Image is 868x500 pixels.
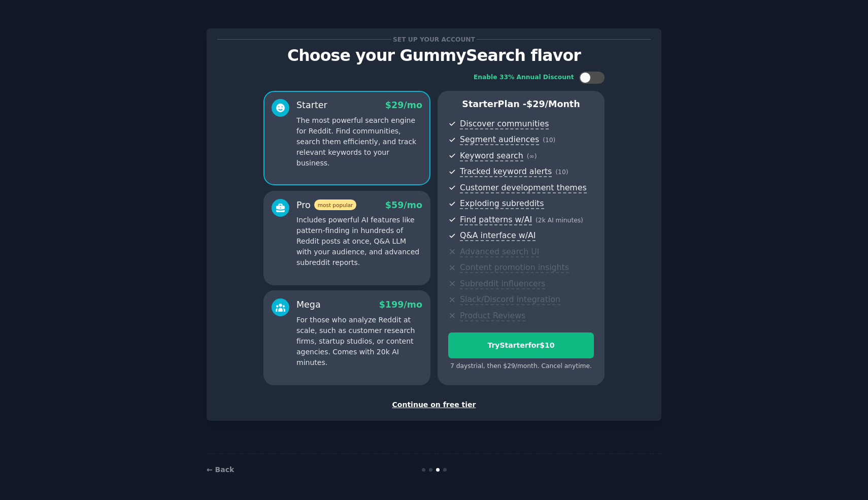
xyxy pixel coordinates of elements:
span: ( ∞ ) [527,153,537,160]
div: Continue on free tier [217,399,651,410]
span: ( 10 ) [555,169,568,176]
span: $ 199 /mo [379,299,422,310]
a: ← Back [207,465,234,474]
span: ( 2k AI minutes ) [536,217,583,224]
div: Mega [296,298,321,311]
span: Subreddit influencers [460,279,545,289]
span: most popular [314,199,357,210]
p: Starter Plan - [448,98,594,111]
span: Advanced search UI [460,247,539,257]
span: Set up your account [391,34,477,45]
span: $ 59 /mo [385,200,422,210]
p: Includes powerful AI features like pattern-finding in hundreds of Reddit posts at once, Q&A LLM w... [296,215,422,268]
span: ( 10 ) [543,137,555,144]
span: Q&A interface w/AI [460,230,536,241]
div: Try Starter for $10 [449,340,593,351]
div: Pro [296,199,356,212]
span: Discover communities [460,119,549,129]
div: Enable 33% Annual Discount [474,73,574,82]
p: For those who analyze Reddit at scale, such as customer research firms, startup studios, or conte... [296,315,422,368]
span: Customer development themes [460,183,587,193]
span: Tracked keyword alerts [460,166,552,177]
div: Starter [296,99,327,112]
span: Find patterns w/AI [460,215,532,225]
div: 7 days trial, then $ 29 /month . Cancel anytime. [448,362,594,371]
span: $ 29 /month [526,99,580,109]
span: Segment audiences [460,135,539,145]
span: Content promotion insights [460,262,569,273]
p: Choose your GummySearch flavor [217,47,651,64]
button: TryStarterfor$10 [448,332,594,358]
span: $ 29 /mo [385,100,422,110]
span: Product Reviews [460,311,525,321]
p: The most powerful search engine for Reddit. Find communities, search them efficiently, and track ... [296,115,422,169]
span: Slack/Discord integration [460,294,560,305]
span: Exploding subreddits [460,198,544,209]
span: Keyword search [460,151,523,161]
